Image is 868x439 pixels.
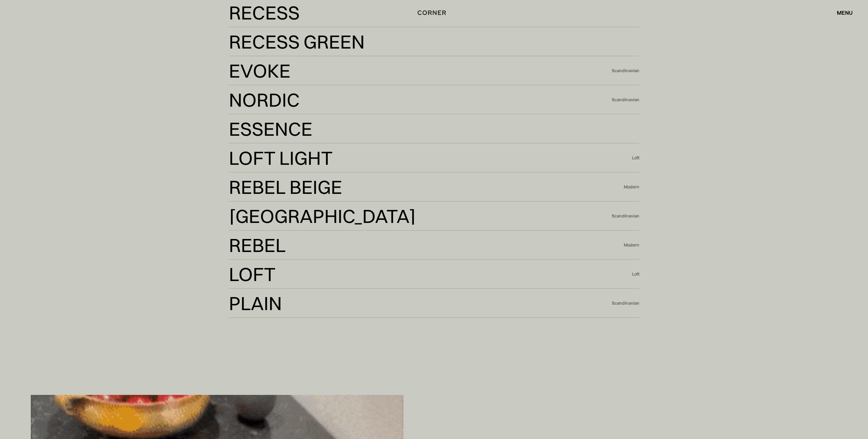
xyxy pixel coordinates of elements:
[611,300,639,306] div: Scandinavian
[229,34,364,50] div: Recess Green
[229,266,275,282] div: Loft
[611,68,639,74] div: Scandinavian
[229,224,404,240] div: [GEOGRAPHIC_DATA]
[837,10,853,15] div: menu
[229,150,333,166] div: Loft Light
[229,34,639,50] a: Recess GreenRecess Green
[229,50,349,66] div: Recess Green
[229,63,290,79] div: Evoke
[229,179,342,195] div: Rebel Beige
[229,208,611,225] a: [GEOGRAPHIC_DATA][GEOGRAPHIC_DATA]
[229,311,279,328] div: Plain
[632,155,639,161] div: Loft
[229,282,270,298] div: Loft
[229,253,280,269] div: Rebel
[229,266,632,283] a: LoftLoft
[229,92,611,108] a: NordicNordic
[229,237,623,254] a: RebelRebel
[623,242,639,248] div: Modern
[229,208,416,224] div: [GEOGRAPHIC_DATA]
[401,8,467,17] a: home
[632,271,639,277] div: Loft
[229,92,299,108] div: Nordic
[229,295,611,312] a: PlainPlain
[229,195,332,211] div: Rebel Beige
[229,121,312,137] div: Essence
[229,179,623,196] a: Rebel BeigeRebel Beige
[229,295,282,311] div: Plain
[229,237,285,253] div: Rebel
[229,108,295,124] div: Nordic
[611,213,639,219] div: Scandinavian
[611,97,639,103] div: Scandinavian
[229,137,300,153] div: Essence
[830,7,853,18] div: menu
[229,150,632,167] a: Loft LightLoft Light
[229,79,284,95] div: Evoke
[229,121,639,137] a: EssenceEssence
[623,184,639,190] div: Modern
[229,63,611,79] a: EvokeEvoke
[229,166,326,182] div: Loft Light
